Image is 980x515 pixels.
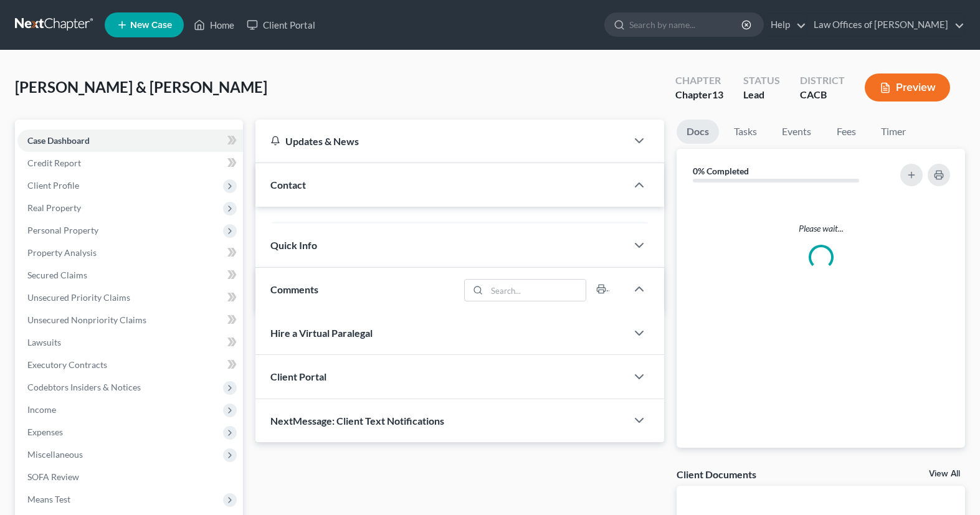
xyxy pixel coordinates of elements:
span: Miscellaneous [27,449,83,460]
span: Unsecured Nonpriority Claims [27,314,146,325]
span: Unsecured Priority Claims [27,292,130,303]
span: Hire a Virtual Paralegal [270,327,373,339]
div: CACB [800,88,845,102]
a: Unsecured Priority Claims [17,286,243,309]
a: SOFA Review [17,466,243,488]
a: Timer [871,120,916,144]
a: Events [772,120,821,144]
span: Credit Report [27,158,81,168]
div: Lead [743,88,780,102]
span: Comments [270,283,318,295]
span: Lawsuits [27,337,61,347]
div: Chapter [675,88,723,102]
a: Case Dashboard [17,130,243,152]
p: Please wait... [687,222,955,235]
a: Tasks [724,120,767,144]
span: Client Profile [27,180,79,191]
div: Updates & News [270,135,612,148]
span: Executory Contracts [27,359,107,370]
a: Fees [826,120,866,144]
input: Search... [487,280,586,301]
span: Income [27,404,56,415]
span: New Case [130,21,172,30]
span: Contact [270,179,306,191]
span: Means Test [27,494,70,504]
a: Law Offices of [PERSON_NAME] [807,14,964,36]
a: View All [929,470,960,478]
span: 13 [712,88,723,100]
a: Client Portal [240,14,321,36]
span: Expenses [27,427,63,437]
a: Home [188,14,240,36]
button: Preview [865,73,950,102]
strong: 0% Completed [693,166,749,176]
div: Client Documents [677,468,756,481]
span: Codebtors Insiders & Notices [27,382,141,392]
a: Lawsuits [17,331,243,354]
a: Credit Report [17,152,243,174]
span: Quick Info [270,239,317,251]
span: [PERSON_NAME] & [PERSON_NAME] [15,78,267,96]
span: Real Property [27,202,81,213]
a: Secured Claims [17,264,243,286]
span: Client Portal [270,371,326,382]
a: Unsecured Nonpriority Claims [17,309,243,331]
div: Status [743,73,780,88]
span: NextMessage: Client Text Notifications [270,415,444,427]
span: Property Analysis [27,247,97,258]
span: Case Dashboard [27,135,90,146]
a: Property Analysis [17,242,243,264]
input: Search by name... [629,13,743,36]
a: Executory Contracts [17,354,243,376]
span: Personal Property [27,225,98,235]
span: Secured Claims [27,270,87,280]
a: Docs [677,120,719,144]
div: Chapter [675,73,723,88]
span: SOFA Review [27,471,79,482]
a: Help [764,14,806,36]
div: District [800,73,845,88]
